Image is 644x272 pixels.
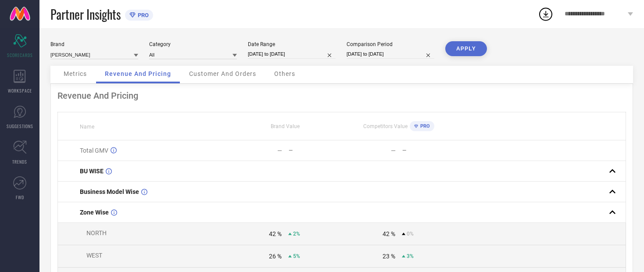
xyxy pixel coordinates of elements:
div: — [391,147,396,154]
span: FWD [16,194,24,200]
div: 42 % [383,230,395,237]
span: Name [80,124,94,130]
span: BU WISE [80,168,104,175]
input: Select date range [248,50,336,59]
div: Revenue And Pricing [57,90,626,101]
button: APPLY [445,41,487,56]
span: NORTH [86,229,107,236]
span: Customer And Orders [189,70,256,77]
div: 42 % [269,230,282,237]
span: 0% [407,231,414,237]
div: 26 % [269,253,282,260]
span: 3% [407,253,414,259]
div: — [402,147,455,154]
div: Brand [50,41,138,47]
span: Zone Wise [80,209,109,216]
span: Business Model Wise [80,188,139,195]
span: PRO [136,12,149,18]
div: Date Range [248,41,336,47]
div: Open download list [538,6,554,22]
span: TRENDS [12,158,27,165]
div: Category [149,41,237,47]
span: Others [274,70,295,77]
div: Comparison Period [347,41,434,47]
span: 5% [293,253,300,259]
div: — [277,147,282,154]
span: Revenue And Pricing [105,70,171,77]
span: 2% [293,231,300,237]
span: WORKSPACE [8,87,32,94]
div: 23 % [383,253,395,260]
span: Partner Insights [50,5,121,23]
span: Brand Value [271,123,300,129]
span: SCORECARDS [7,52,33,58]
span: WEST [86,252,102,259]
div: — [289,147,341,154]
span: Metrics [64,70,87,77]
span: Competitors Value [363,123,408,129]
span: SUGGESTIONS [7,123,33,129]
span: PRO [418,123,430,129]
span: Total GMV [80,147,108,154]
input: Select comparison period [347,50,434,59]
